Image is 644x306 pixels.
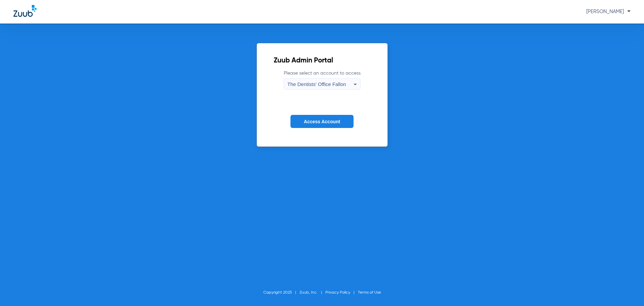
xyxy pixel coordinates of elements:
[586,9,631,14] span: [PERSON_NAME]
[358,291,381,295] a: Terms of Use
[287,81,346,87] span: The Dentists' Office Fallon
[13,5,37,17] img: Zuub Logo
[300,289,325,296] li: Zuub, Inc.
[284,70,361,90] label: Please select an account to access
[263,289,300,296] li: Copyright 2025
[304,119,340,124] span: Access Account
[274,57,371,64] h2: Zuub Admin Portal
[325,291,350,295] a: Privacy Policy
[290,115,354,128] button: Access Account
